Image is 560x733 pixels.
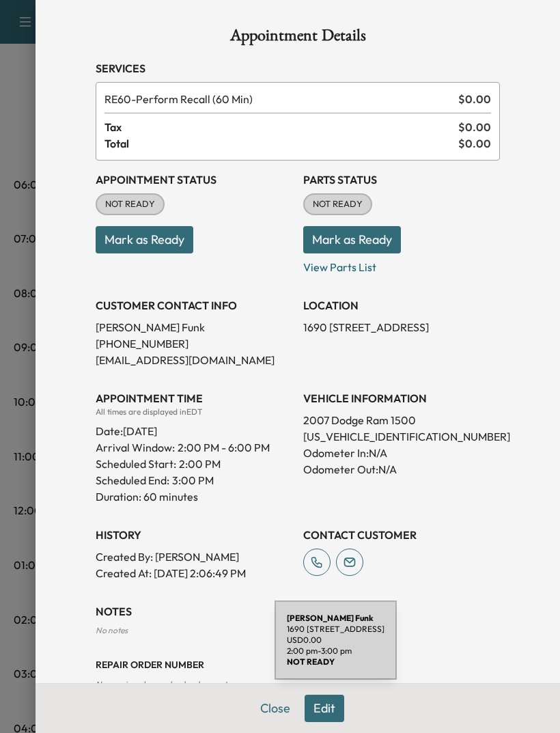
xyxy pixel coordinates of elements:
[96,439,292,456] p: Arrival Window:
[96,390,292,406] h3: APPOINTMENT TIME
[303,461,500,478] p: Odometer Out: N/A
[303,297,500,314] h3: LOCATION
[97,197,163,211] span: NOT READY
[104,119,458,135] span: Tax
[96,352,292,368] p: [EMAIL_ADDRESS][DOMAIN_NAME]
[303,390,500,406] h3: VEHICLE INFORMATION
[96,226,193,253] button: Mark as Ready
[104,91,453,107] span: Perform Recall (60 Min)
[287,646,384,656] p: 2:00 pm - 3:00 pm
[96,27,500,49] h1: Appointment Details
[96,406,292,417] div: All times are displayed in EDT
[96,472,169,488] p: Scheduled End:
[458,135,491,152] span: $ 0.00
[305,695,344,722] button: Edit
[96,319,292,335] p: [PERSON_NAME] Funk
[303,171,500,188] h3: Parts Status
[96,565,292,581] p: Created At : [DATE] 2:06:49 PM
[251,695,299,722] button: Close
[303,445,500,461] p: Odometer In: N/A
[287,635,384,646] p: USD 0.00
[287,613,374,623] b: [PERSON_NAME] Funk
[303,428,500,445] p: [US_VEHICLE_IDENTIFICATION_NUMBER]
[96,456,176,472] p: Scheduled Start:
[305,197,371,211] span: NOT READY
[96,527,292,543] h3: History
[172,472,214,488] p: 3:00 PM
[96,679,229,689] span: No repair order number has been set.
[303,412,500,428] p: 2007 Dodge Ram 1500
[96,297,292,314] h3: CUSTOMER CONTACT INFO
[287,656,335,667] b: NOT READY
[96,549,292,565] p: Created By : [PERSON_NAME]
[287,624,384,635] p: 1690 [STREET_ADDRESS]
[458,119,491,135] span: $ 0.00
[96,171,292,188] h3: Appointment Status
[179,456,221,472] p: 2:00 PM
[303,527,500,543] h3: CONTACT CUSTOMER
[104,135,458,152] span: Total
[96,60,500,77] h3: Services
[96,488,292,505] p: Duration: 60 minutes
[178,439,270,456] span: 2:00 PM - 6:00 PM
[96,603,500,620] h3: NOTES
[96,335,292,352] p: [PHONE_NUMBER]
[458,91,491,107] span: $ 0.00
[303,253,500,275] p: View Parts List
[96,417,292,439] div: Date: [DATE]
[303,319,500,335] p: 1690 [STREET_ADDRESS]
[96,625,500,636] div: No notes
[96,658,500,672] h3: Repair Order number
[303,226,401,253] button: Mark as Ready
